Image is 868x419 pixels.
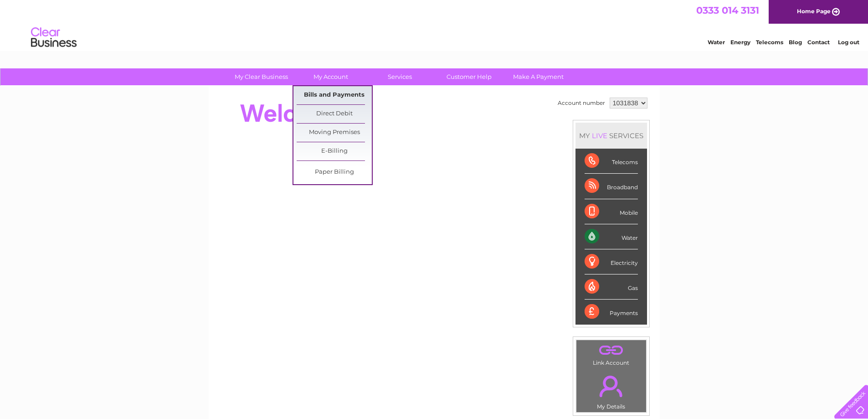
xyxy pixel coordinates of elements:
[696,5,759,16] a: 0333 014 3131
[297,124,372,142] a: Moving Premises
[576,368,647,413] td: My Details
[297,105,372,123] a: Direct Debit
[585,174,638,199] div: Broadband
[575,123,647,149] div: MY SERVICES
[431,68,507,85] a: Customer Help
[807,39,830,46] a: Contact
[585,199,638,224] div: Mobile
[224,68,299,85] a: My Clear Business
[789,39,802,46] a: Blog
[585,274,638,300] div: Gas
[708,39,725,46] a: Water
[362,68,437,85] a: Services
[590,131,609,140] div: LIVE
[838,39,859,46] a: Log out
[555,95,607,111] td: Account number
[501,68,576,85] a: Make A Payment
[297,86,372,104] a: Bills and Payments
[756,39,783,46] a: Telecoms
[576,340,647,368] td: Link Account
[579,342,644,358] a: .
[585,300,638,324] div: Payments
[585,249,638,274] div: Electricity
[31,24,77,52] img: logo.png
[297,163,372,181] a: Paper Billing
[585,224,638,249] div: Water
[219,5,650,44] div: Clear Business is a trading name of Verastar Limited (registered in [GEOGRAPHIC_DATA] No. 3667643...
[585,149,638,174] div: Telecoms
[730,39,750,46] a: Energy
[579,370,644,402] a: .
[293,68,368,85] a: My Account
[297,142,372,160] a: E-Billing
